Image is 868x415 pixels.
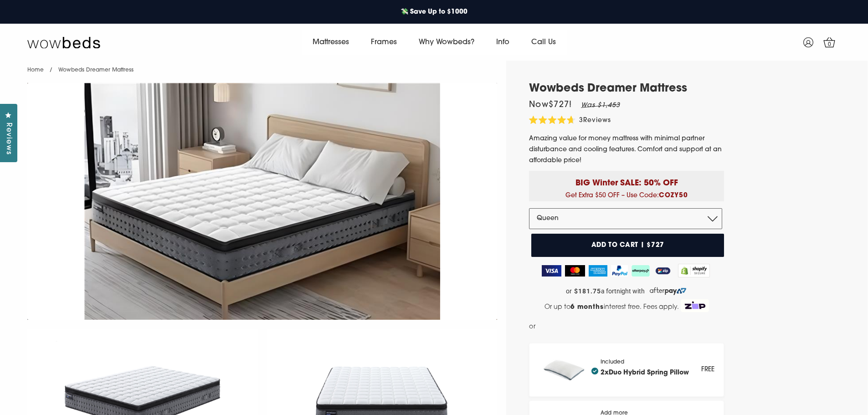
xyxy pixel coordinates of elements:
a: or $181.75 a fortnight with [529,284,724,298]
img: ZipPay Logo [653,265,673,277]
strong: 6 months [570,304,604,311]
span: 0 [825,40,834,49]
strong: $181.75 [574,287,601,295]
img: Zip Logo [681,299,709,312]
img: Shopify secure badge [678,264,710,277]
a: Why Wowbeds? [408,30,485,55]
a: 0 [818,31,841,54]
span: or [566,287,572,295]
div: FREE [701,364,714,375]
span: Reviews [2,123,14,155]
a: Duo Hybrid Spring Pillow [609,369,689,376]
button: Add to cart | $727 [531,234,724,257]
img: pillow_140x.png [539,353,591,387]
em: Was $1,453 [581,102,620,109]
a: Call Us [520,30,567,55]
img: AfterPay Logo [632,265,650,277]
span: Get Extra $50 OFF – Use Code: [565,192,688,199]
span: 3 [579,117,583,124]
p: BIG Winter SALE: 50% OFF [536,171,717,190]
span: Or up to interest free. Fees apply. [544,304,679,311]
img: MasterCard Logo [565,265,586,277]
a: Home [27,67,44,73]
div: 3Reviews [529,116,611,126]
img: PayPal Logo [611,265,628,277]
iframe: PayPal Message 1 [538,321,723,335]
a: Info [485,30,520,55]
a: Frames [360,30,408,55]
img: Wow Beds Logo [27,36,100,49]
b: COZY50 [659,192,688,199]
span: or [529,321,536,333]
span: / [50,67,52,73]
h1: Wowbeds Dreamer Mattress [529,82,724,96]
img: Visa Logo [542,265,561,277]
a: 💸 Save Up to $1000 [396,3,472,21]
span: Now $727 ! [529,101,572,109]
div: Included [601,359,689,380]
span: a fortnight with [601,287,645,295]
a: Mattresses [302,30,360,55]
span: Reviews [583,117,611,124]
span: Amazing value for money mattress with minimal partner disturbance and cooling features. Comfort a... [529,135,722,164]
span: Wowbeds Dreamer Mattress [58,67,134,73]
h4: 2x [591,368,689,377]
img: American Express Logo [589,265,607,277]
nav: breadcrumbs [27,55,134,78]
